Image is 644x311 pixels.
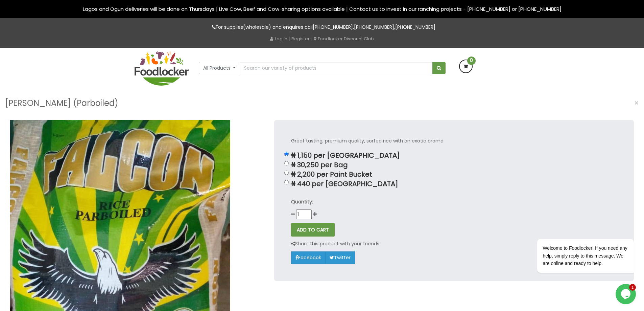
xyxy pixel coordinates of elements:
[291,171,617,178] p: ₦ 2,200 per Paint Bucket
[291,161,617,169] p: ₦ 30,250 per Bag
[291,240,379,248] p: Share this product with your friends
[291,223,335,237] button: ADD TO CART
[325,251,355,264] a: Twitter
[291,36,310,42] a: Register
[616,284,637,304] iframe: chat widget
[395,24,435,30] a: [PHONE_NUMBER]
[284,171,289,175] input: ₦ 2,200 per Paint Bucket
[284,161,289,165] input: ₦ 30,250 per Bag
[199,62,240,74] button: All Products
[291,152,617,159] p: ₦ 1,150 per [GEOGRAPHIC_DATA]
[634,98,639,108] span: ×
[5,97,118,110] h3: [PERSON_NAME] (Parboiled)
[467,57,476,65] span: 0
[135,51,189,86] img: FoodLocker
[354,24,394,30] a: [PHONE_NUMBER]
[284,180,289,184] input: ₦ 440 per [GEOGRAPHIC_DATA]
[631,96,642,110] button: Close
[270,36,287,42] a: Log in
[240,62,432,74] input: Search our variety of products
[289,35,290,42] span: |
[291,180,617,188] p: ₦ 440 per [GEOGRAPHIC_DATA]
[291,251,326,264] a: Facebook
[284,152,289,156] input: ₦ 1,150 per [GEOGRAPHIC_DATA]
[314,36,374,42] a: Foodlocker Discount Club
[83,5,562,13] span: Lagos and Ogun deliveries will be done on Thursdays | Live Cow, Beef and Cow-sharing options avai...
[135,23,510,31] p: For supplies(wholesale) and enquires call , ,
[291,137,617,145] p: Great tasting, premium quality, sorted rice with an exotic aroma
[311,35,312,42] span: |
[516,178,637,281] iframe: chat widget
[313,24,353,30] a: [PHONE_NUMBER]
[291,198,313,205] strong: Quantity:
